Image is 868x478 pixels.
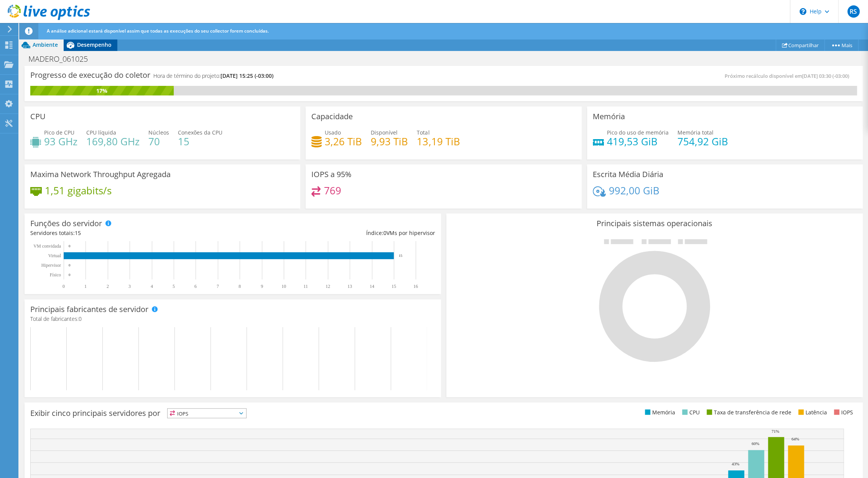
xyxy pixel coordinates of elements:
text: VM convidada [33,243,61,249]
text: 11 [303,284,308,289]
span: A análise adicional estará disponível assim que todas as execuções do seu collector forem concluí... [47,28,269,34]
span: [DATE] 15:25 (-03:00) [220,72,273,79]
text: 2 [107,284,109,289]
h4: 15 [178,137,222,146]
text: 9 [261,284,263,289]
span: 0 [79,315,82,322]
span: Pico de CPU [44,129,74,136]
span: Pico do uso de memória [607,129,669,136]
h1: MADERO_061025 [25,55,100,63]
svg: \n [799,8,806,15]
span: Usado [325,129,341,136]
li: Memória [643,408,675,417]
h3: Memória [593,112,625,121]
span: RS [847,5,860,18]
text: 43% [732,462,739,466]
span: 0 [383,229,386,237]
a: Compartilhar [776,39,825,51]
text: 15 [399,254,403,258]
text: 13 [347,284,352,289]
text: 16 [413,284,418,289]
span: 15 [75,229,81,237]
text: 14 [370,284,374,289]
span: Conexões da CPU [178,129,222,136]
text: 12 [325,284,330,289]
span: Desempenho [77,41,112,48]
text: 64% [791,437,799,441]
text: 0 [62,284,65,289]
text: 5 [173,284,175,289]
text: 10 [281,284,286,289]
text: 0 [69,263,71,267]
text: 60% [751,441,759,446]
h4: 419,53 GiB [607,137,669,146]
text: Virtual [48,253,61,258]
h3: Escrita Média Diária [593,170,663,179]
h4: 70 [148,137,169,146]
text: 0 [69,244,71,248]
h4: 992,00 GiB [609,186,659,195]
li: Taxa de transferência de rede [705,408,791,417]
text: 1 [84,284,87,289]
text: 6 [194,284,197,289]
li: IOPS [832,408,853,417]
h3: Principais fabricantes de servidor [30,305,148,314]
h4: 9,93 TiB [371,137,408,146]
span: Total [417,129,429,136]
h4: 93 GHz [44,137,77,146]
h4: Hora de término do projeto: [153,72,273,80]
text: 4 [151,284,153,289]
text: 15 [391,284,396,289]
text: 7 [217,284,219,289]
span: [DATE] 03:30 (-03:00) [802,72,849,79]
li: CPU [680,408,700,417]
tspan: Físico [50,272,61,278]
h3: Maxima Network Throughput Agregada [30,170,171,179]
a: Mais [824,39,858,51]
span: Próximo recálculo disponível em [725,72,853,79]
h3: Funções do servidor [30,219,102,228]
h4: 3,26 TiB [325,137,362,146]
div: 17% [30,87,174,95]
h4: 1,51 gigabits/s [45,186,112,195]
text: Hipervisor [41,263,61,268]
h3: IOPS a 95% [311,170,352,179]
span: Disponível [371,129,398,136]
h3: CPU [30,112,46,121]
span: Memória total [677,129,713,136]
text: 0 [69,273,71,277]
h4: Total de fabricantes: [30,315,435,323]
h4: 13,19 TiB [417,137,460,146]
text: 8 [238,284,241,289]
h3: Capacidade [311,112,353,121]
span: Ambiente [33,41,58,48]
li: Latência [796,408,827,417]
div: Servidores totais: [30,229,233,237]
span: Núcleos [148,129,169,136]
h4: 769 [324,186,341,195]
text: 71% [771,429,779,434]
h4: 754,92 GiB [677,137,728,146]
span: CPU líquida [86,129,116,136]
span: IOPS [168,409,246,418]
h4: 169,80 GHz [86,137,140,146]
h3: Principais sistemas operacionais [452,219,857,228]
text: 3 [128,284,131,289]
div: Índice: VMs por hipervisor [233,229,435,237]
